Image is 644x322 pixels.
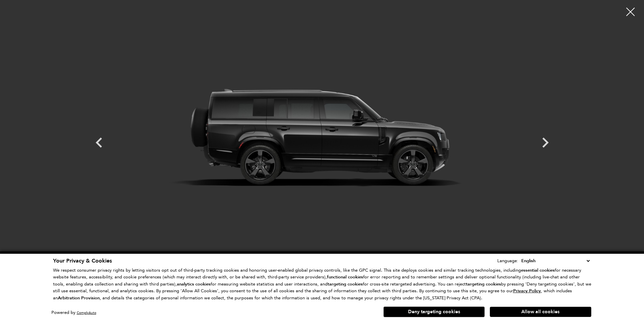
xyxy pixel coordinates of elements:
[89,129,109,159] div: Previous
[513,288,541,293] a: Privacy Policy
[177,281,211,287] strong: analytics cookies
[53,267,591,302] p: We respect consumer privacy rights by letting visitors opt out of third-party tracking cookies an...
[513,288,541,294] u: Privacy Policy
[327,274,363,280] strong: functional cookies
[535,129,555,159] div: Next
[51,311,96,315] div: Powered by
[119,5,525,268] img: New 2025 Santorini Black LAND ROVER V8 image 3
[53,257,112,265] span: Your Privacy & Cookies
[58,295,100,301] strong: Arbitration Provision
[521,267,555,273] strong: essential cookies
[328,281,363,287] strong: targeting cookies
[466,281,501,287] strong: targeting cookies
[77,311,96,315] a: ComplyAuto
[520,257,591,265] select: Language Select
[383,306,485,317] button: Deny targeting cookies
[490,307,591,317] button: Allow all cookies
[497,258,518,263] div: Language:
